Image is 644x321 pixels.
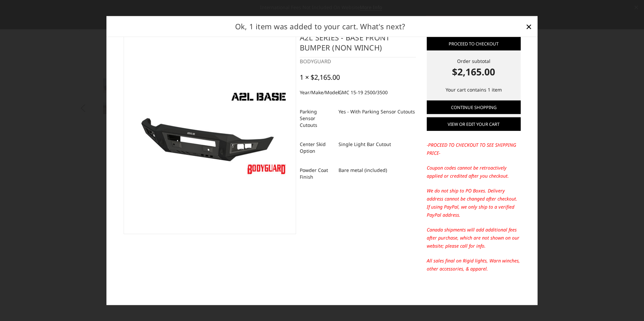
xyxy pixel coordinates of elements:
[117,21,523,32] h2: Ok, 1 item was added to your cart. What's next?
[427,57,521,78] div: Order subtotal
[427,37,521,50] a: Proceed to checkout
[339,138,391,150] dd: Single Light Bar Cutout
[300,106,333,131] dt: Parking Sensor Cutouts
[427,187,521,219] p: We do not ship to PO Boxes. Delivery address cannot be changed after checkout. If using PayPal, w...
[300,86,333,99] dt: Year/Make/Model
[339,106,415,118] dd: Yes - With Parking Sensor Cutouts
[427,117,521,131] a: View or edit your cart
[300,57,416,65] div: BODYGUARD
[339,86,388,99] dd: GMC 15-19 2500/3500
[427,64,521,78] strong: $2,165.00
[339,164,387,176] dd: Bare metal (included)
[523,21,534,32] a: Close
[427,257,521,273] p: All sales final on Rigid lights, Warn winches, other accessories, & apparel.
[300,73,340,81] div: 1 × $2,165.00
[127,87,292,179] img: A2L Series - Base Front Bumper (Non Winch)
[300,138,333,157] dt: Center Skid Option
[427,85,521,94] p: Your cart contains 1 item
[427,100,521,114] a: Continue Shopping
[427,226,521,250] p: Canada shipments will add additional fees after purchase, which are not shown on our website; ple...
[427,164,521,180] p: Coupon codes cannot be retroactively applied or credited after you checkout.
[427,141,521,157] p: -PROCEED TO CHECKOUT TO SEE SHIPPING PRICE-
[300,164,333,183] dt: Powder Coat Finish
[300,32,416,57] h4: A2L Series - Base Front Bumper (Non Winch)
[526,19,532,33] span: ×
